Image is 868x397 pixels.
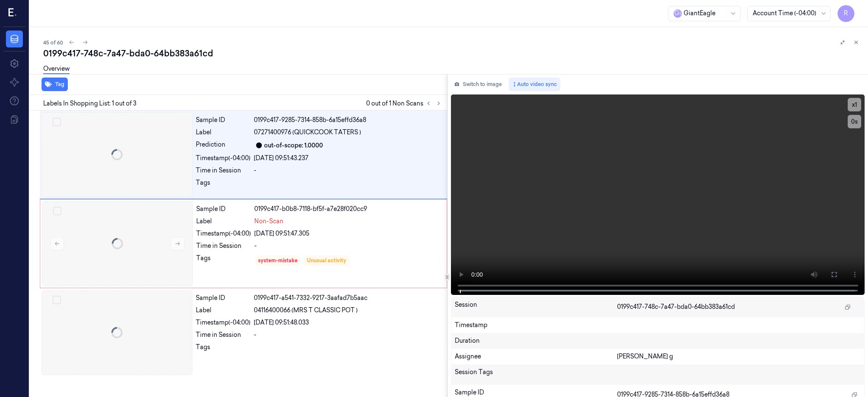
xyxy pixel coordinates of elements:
span: Labels In Shopping List: 1 out of 3 [43,99,136,108]
div: 0199c417-a541-7332-9217-3aafad7b5aac [254,294,442,303]
div: Timestamp (-04:00) [196,154,250,163]
span: Non-Scan [254,217,284,226]
div: Time in Session [196,242,251,250]
div: Tags [196,254,251,267]
div: Label [196,217,251,226]
button: Select row [53,118,61,126]
div: Timestamp [455,321,861,330]
div: out-of-scope: 1.0000 [264,141,323,150]
button: x1 [848,98,861,111]
div: 0199c417-b0b8-7118-bf5f-a7e28f020cc9 [254,205,442,214]
a: Overview [43,64,70,74]
span: 0 out of 1 Non Scans [366,98,444,108]
div: Unusual activity [307,257,346,264]
button: 0s [848,115,861,128]
button: Switch to image [451,78,505,91]
button: Tag [42,78,68,91]
div: 0199c417-9285-7314-858b-6a15effd36a8 [254,116,442,125]
div: Sample ID [196,116,250,125]
div: [DATE] 09:51:48.033 [254,318,442,327]
div: Tags [196,343,250,356]
div: Timestamp (-04:00) [196,229,251,238]
div: Duration [455,336,861,345]
span: 04116400066 (MRS T CLASSIC POT ) [254,306,358,315]
div: Session [455,300,617,314]
div: - [254,242,442,250]
span: 07271400976 (QUICKCOOK TATERS ) [254,128,361,137]
button: Auto video sync [509,78,560,91]
div: Session Tags [455,368,617,381]
span: 45 of 60 [43,39,63,46]
div: - [254,330,442,339]
button: Select row [53,207,61,215]
div: Sample ID [196,205,251,214]
span: G i [673,9,682,18]
div: [PERSON_NAME] g [617,352,861,361]
div: 0199c417-748c-7a47-bda0-64bb383a61cd [43,47,861,59]
div: Timestamp (-04:00) [196,318,250,327]
div: Assignee [455,352,617,361]
span: 0199c417-748c-7a47-bda0-64bb383a61cd [617,303,735,311]
div: Tags [196,178,250,192]
div: [DATE] 09:51:43.237 [254,154,442,163]
div: [DATE] 09:51:47.305 [254,229,442,238]
button: Select row [53,296,61,304]
div: Time in Session [196,166,250,175]
div: Label [196,128,250,137]
div: Sample ID [196,294,250,303]
div: Prediction [196,140,250,150]
div: system-mistake [258,257,298,264]
div: Label [196,306,250,315]
div: - [254,166,442,175]
button: R [837,5,854,22]
div: Time in Session [196,330,250,339]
